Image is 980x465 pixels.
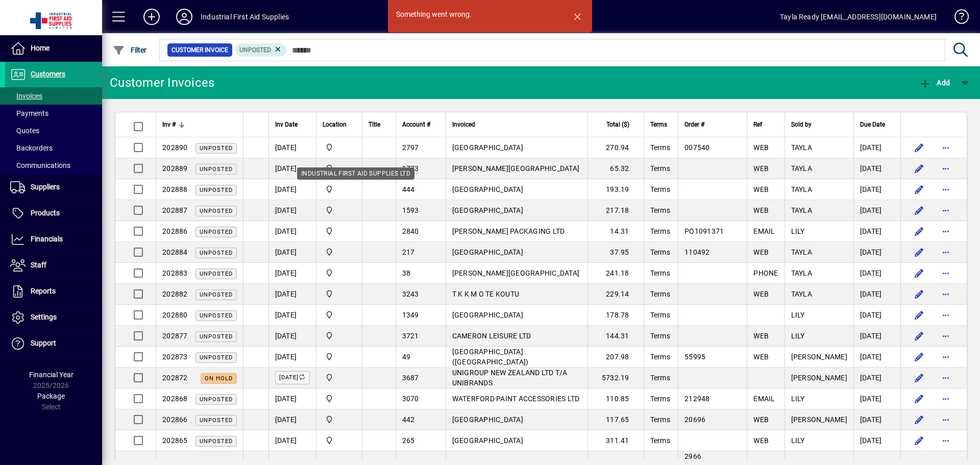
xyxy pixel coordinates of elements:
[275,371,310,384] label: [DATE]
[402,227,419,235] span: 2840
[650,119,667,130] span: Terms
[911,432,927,449] button: Edit
[587,242,643,263] td: 37.95
[684,119,741,130] div: Order #
[162,311,188,319] span: 202880
[791,290,812,298] span: TAYLA
[201,9,289,25] div: Industrial First Aid Supplies
[402,332,419,340] span: 3721
[162,227,188,235] span: 202886
[650,185,670,193] span: Terms
[268,263,316,284] td: [DATE]
[791,353,847,361] span: [PERSON_NAME]
[402,164,419,173] span: 1773
[452,185,523,193] span: [GEOGRAPHIC_DATA]
[200,396,233,403] span: Unposted
[268,200,316,221] td: [DATE]
[780,9,937,25] div: Tayla Ready [EMAIL_ADDRESS][DOMAIN_NAME]
[5,305,102,330] a: Settings
[402,185,415,193] span: 444
[31,183,60,191] span: Suppliers
[911,328,927,344] button: Edit
[650,353,670,361] span: Terms
[268,179,316,200] td: [DATE]
[650,248,670,256] span: Terms
[853,430,900,451] td: [DATE]
[947,2,967,35] a: Knowledge Base
[369,119,380,130] span: Title
[791,415,847,424] span: [PERSON_NAME]
[587,409,643,430] td: 117.65
[853,242,900,263] td: [DATE]
[162,395,188,403] span: 202868
[31,287,56,295] span: Reports
[323,351,356,362] span: INDUSTRIAL FIRST AID SUPPLIES LTD
[853,263,900,284] td: [DATE]
[323,372,356,383] span: INDUSTRIAL FIRST AID SUPPLIES LTD
[113,46,147,54] span: Filter
[911,370,927,386] button: Edit
[200,229,233,235] span: Unposted
[162,269,188,277] span: 202883
[853,409,900,430] td: [DATE]
[452,415,523,424] span: [GEOGRAPHIC_DATA]
[452,332,531,340] span: CAMERON LEISURE LTD
[162,248,188,256] span: 202884
[37,392,65,400] span: Package
[853,221,900,242] td: [DATE]
[587,388,643,409] td: 110.85
[587,137,643,158] td: 270.94
[268,430,316,451] td: [DATE]
[402,436,415,445] span: 265
[938,139,954,156] button: More options
[200,208,233,214] span: Unposted
[911,244,927,260] button: Edit
[452,269,580,277] span: [PERSON_NAME][GEOGRAPHIC_DATA]
[268,388,316,409] td: [DATE]
[853,284,900,305] td: [DATE]
[452,436,523,445] span: [GEOGRAPHIC_DATA]
[5,36,102,61] a: Home
[268,158,316,179] td: [DATE]
[5,279,102,304] a: Reports
[938,160,954,177] button: More options
[323,142,356,153] span: INDUSTRIAL FIRST AID SUPPLIES LTD
[452,248,523,256] span: [GEOGRAPHIC_DATA]
[5,201,102,226] a: Products
[753,143,769,152] span: WEB
[200,145,233,152] span: Unposted
[791,119,847,130] div: Sold by
[587,326,643,347] td: 144.31
[268,305,316,326] td: [DATE]
[162,415,188,424] span: 202866
[268,137,316,158] td: [DATE]
[650,269,670,277] span: Terms
[200,271,233,277] span: Unposted
[650,415,670,424] span: Terms
[791,436,805,445] span: LILY
[684,395,710,403] span: 212948
[402,143,419,152] span: 2797
[650,227,670,235] span: Terms
[402,248,415,256] span: 217
[853,200,900,221] td: [DATE]
[938,181,954,198] button: More options
[200,354,233,361] span: Unposted
[5,157,102,174] a: Communications
[650,332,670,340] span: Terms
[938,265,954,281] button: More options
[239,46,271,54] span: Unposted
[911,160,927,177] button: Edit
[753,290,769,298] span: WEB
[917,74,952,92] button: Add
[323,309,356,321] span: INDUSTRIAL FIRST AID SUPPLIES LTD
[650,206,670,214] span: Terms
[452,227,565,235] span: [PERSON_NAME] PACKAGING LTD
[853,347,900,368] td: [DATE]
[402,119,430,130] span: Account #
[5,227,102,252] a: Financials
[402,290,419,298] span: 3243
[200,250,233,256] span: Unposted
[31,339,56,347] span: Support
[323,119,347,130] span: Location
